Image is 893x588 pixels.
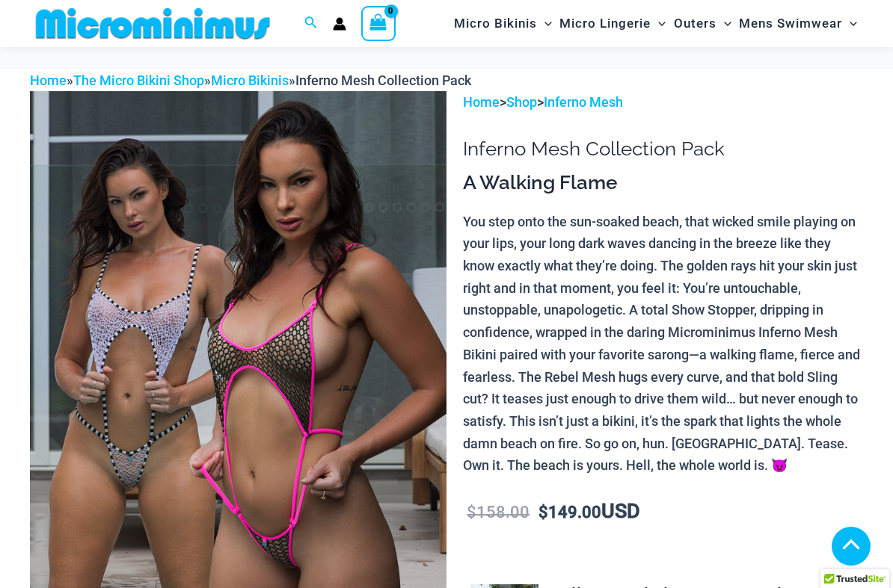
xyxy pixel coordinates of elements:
[304,14,318,33] a: Search icon link
[538,503,601,522] bdi: 149.00
[73,72,204,88] a: The Micro Bikini Shop
[506,94,537,110] a: Shop
[735,4,861,43] a: Mens SwimwearMenu ToggleMenu Toggle
[463,91,863,114] p: > >
[537,4,552,43] span: Menu Toggle
[467,503,530,522] bdi: 158.00
[674,4,716,43] span: Outers
[361,6,396,40] a: View Shopping Cart, empty
[295,72,471,88] span: Inferno Mesh Collection Pack
[544,94,623,110] a: Inferno Mesh
[463,170,863,196] h3: A Walking Flame
[30,72,471,88] span: » » »
[670,4,735,43] a: OutersMenu ToggleMenu Toggle
[538,503,548,522] span: $
[333,17,346,31] a: Account icon link
[467,503,476,522] span: $
[463,137,863,161] h1: Inferno Mesh Collection Pack
[450,4,556,43] a: Micro BikinisMenu ToggleMenu Toggle
[30,72,67,88] a: Home
[463,501,863,524] p: USD
[651,4,666,43] span: Menu Toggle
[463,211,863,477] p: You step onto the sun-soaked beach, that wicked smile playing on your lips, your long dark waves ...
[842,4,857,43] span: Menu Toggle
[211,72,289,88] a: Micro Bikinis
[454,4,537,43] span: Micro Bikinis
[448,2,863,45] nav: Site Navigation
[739,4,842,43] span: Mens Swimwear
[559,4,651,43] span: Micro Lingerie
[716,4,731,43] span: Menu Toggle
[556,4,669,43] a: Micro LingerieMenu ToggleMenu Toggle
[30,7,276,40] img: MM SHOP LOGO FLAT
[463,94,500,110] a: Home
